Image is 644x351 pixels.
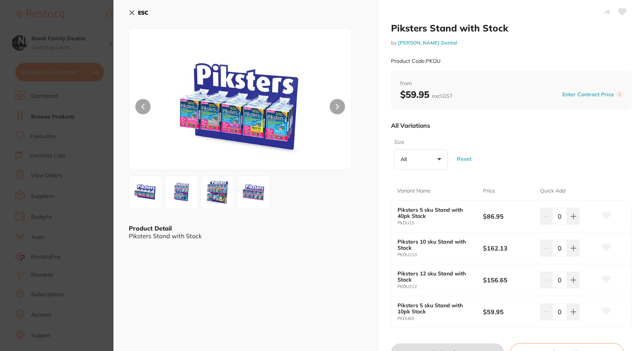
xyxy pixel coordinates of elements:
b: $162.13 [483,244,534,252]
small: PKDU312 [398,284,483,289]
b: $59.95 [483,308,534,316]
b: Piksters 5 sku Stand with 40pk Stock [398,207,474,219]
img: Zw [240,181,267,203]
p: Price [483,187,495,195]
small: Product Code: PKDU [391,58,440,64]
img: cGc [204,178,231,207]
button: Reset [455,145,474,173]
b: Product Detail [129,224,172,232]
b: $86.95 [483,212,534,221]
small: by [391,40,632,46]
span: from [400,80,623,87]
button: All [394,149,448,170]
small: PKDU210 [398,252,483,257]
b: Piksters 5 sku Stand with 10pk Stock [398,302,474,315]
span: excl. GST [432,92,453,99]
img: Zw [131,178,159,206]
h2: Piksters Stand with Stock [391,22,632,34]
button: ESC [129,6,148,19]
label: Size [394,138,445,146]
small: PKDU65 [398,316,483,321]
button: Enter Contract Price [560,91,616,98]
img: cGc [168,178,195,206]
p: All Variations [391,122,430,129]
b: $59.95 [400,89,453,100]
div: Piksters Stand with Stock [129,232,363,239]
p: All [401,156,410,163]
img: Zw [174,48,307,169]
b: ESC [138,9,148,16]
b: $156.65 [483,276,534,284]
p: Quick Add [540,187,565,195]
a: [PERSON_NAME] Dental [398,40,457,46]
b: Piksters 10 sku Stand with Stock [398,239,474,251]
label: i [616,91,623,97]
p: Variant Name [397,187,431,195]
small: PKDU15 [398,221,483,226]
b: Piksters 12 sku Stand with Stock [398,270,474,283]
